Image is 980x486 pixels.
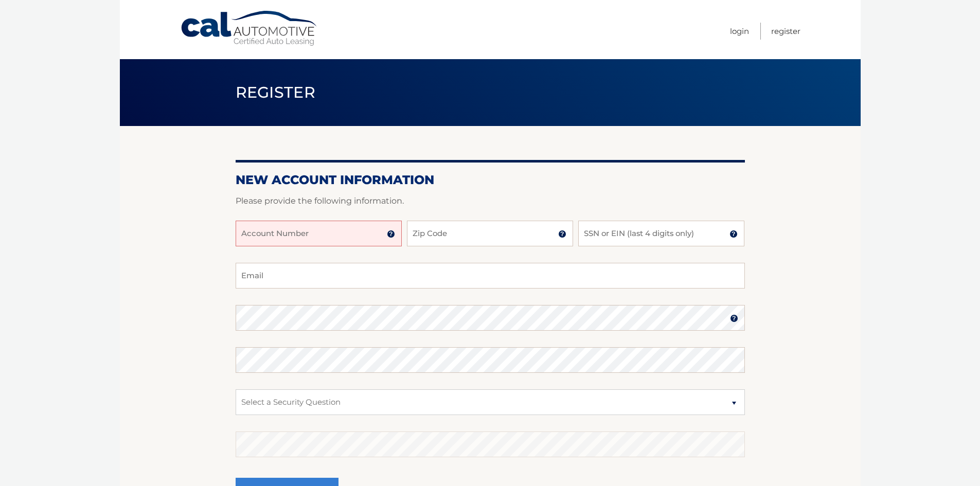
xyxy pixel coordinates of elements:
[236,83,316,102] span: Register
[729,230,738,238] img: tooltip.svg
[236,194,745,208] p: Please provide the following information.
[407,221,573,246] input: Zip Code
[236,172,745,188] h2: New Account Information
[578,221,744,246] input: SSN or EIN (last 4 digits only)
[180,10,319,47] a: Cal Automotive
[771,23,800,40] a: Register
[730,314,738,322] img: tooltip.svg
[236,263,745,289] input: Email
[387,230,395,238] img: tooltip.svg
[730,23,749,40] a: Login
[558,230,566,238] img: tooltip.svg
[236,221,402,246] input: Account Number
